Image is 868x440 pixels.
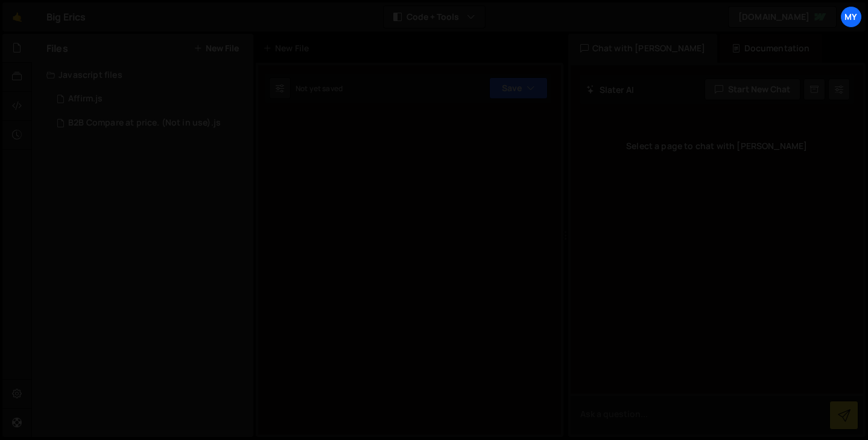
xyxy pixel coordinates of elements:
[46,42,68,55] h2: Files
[489,77,548,99] button: Save
[720,34,822,63] div: Documentation
[728,6,837,28] a: [DOMAIN_NAME]
[68,118,221,129] div: B2B Compare at price. (Not in use).js
[2,2,32,31] a: 🤙
[46,10,86,24] div: Big Erics
[68,94,103,104] div: Affirm.js
[32,63,253,87] div: Javascript files
[568,34,718,63] div: Chat with [PERSON_NAME]
[705,78,800,100] button: Start new chat
[296,83,343,94] div: Not yet saved
[840,6,862,28] a: My
[384,6,485,28] button: Code + Tools
[263,42,314,54] div: New File
[586,84,635,95] h2: Slater AI
[194,43,239,53] button: New File
[46,87,253,111] div: 16231/44500.js
[46,111,253,135] div: 16231/43714.js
